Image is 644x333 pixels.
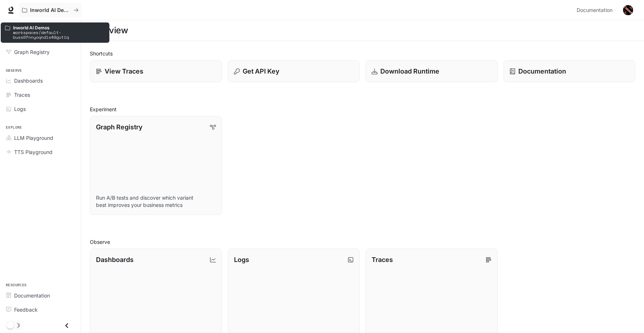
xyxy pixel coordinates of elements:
[14,148,53,156] span: TTS Playground
[30,7,71,13] p: Inworld AI Demos
[3,103,78,115] a: Logs
[90,50,635,57] h2: Shortcuts
[3,146,78,158] a: TTS Playground
[228,60,360,82] button: Get API Key
[105,66,143,76] p: View Traces
[13,30,105,39] p: workspaces/default-buss0fnnyoqndls49gutiq
[234,255,249,265] p: Logs
[14,48,50,56] span: Graph Registry
[574,3,618,17] a: Documentation
[380,66,439,76] p: Download Runtime
[3,289,78,302] a: Documentation
[621,3,635,17] button: User avatar
[96,255,134,265] p: Dashboards
[14,306,38,313] span: Feedback
[90,116,222,215] a: Graph RegistryRun A/B tests and discover which variant best improves your business metrics
[14,292,50,299] span: Documentation
[3,303,78,316] a: Feedback
[90,238,635,246] h2: Observe
[3,88,78,101] a: Traces
[14,77,43,84] span: Dashboards
[3,46,78,58] a: Graph Registry
[19,3,82,17] button: All workspaces
[96,122,142,132] p: Graph Registry
[96,194,216,209] p: Run A/B tests and discover which variant best improves your business metrics
[90,60,222,82] a: View Traces
[518,66,566,76] p: Documentation
[90,105,635,113] h2: Experiment
[623,5,633,15] img: User avatar
[7,321,14,329] span: Dark mode toggle
[365,60,498,82] a: Download Runtime
[14,91,30,99] span: Traces
[59,318,75,333] button: Close drawer
[14,105,26,113] span: Logs
[503,60,636,82] a: Documentation
[14,134,53,142] span: LLM Playground
[13,25,105,30] p: Inworld AI Demos
[3,74,78,87] a: Dashboards
[3,132,78,144] a: LLM Playground
[577,6,612,15] span: Documentation
[243,66,279,76] p: Get API Key
[372,255,393,265] p: Traces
